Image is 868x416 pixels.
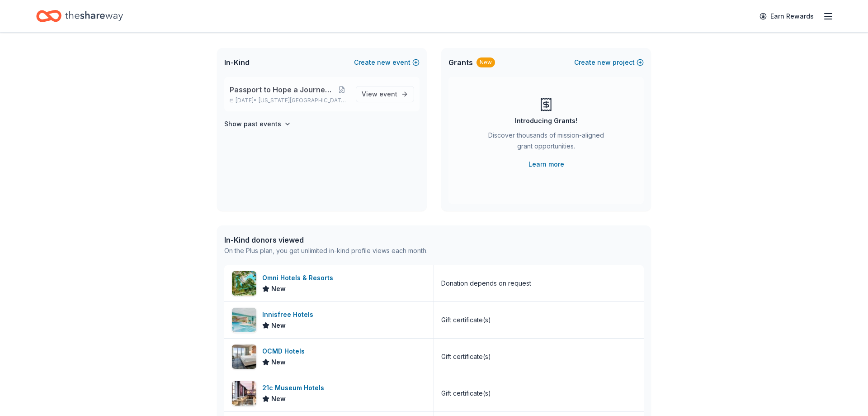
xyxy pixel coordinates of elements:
div: OCMD Hotels [262,346,308,357]
span: [US_STATE][GEOGRAPHIC_DATA], [GEOGRAPHIC_DATA] [259,97,349,104]
div: Discover thousands of mission-aligned grant opportunities. [485,130,608,155]
span: Passport to Hope a Journey of Progress [230,84,335,95]
img: Image for 21c Museum Hotels [232,381,256,406]
button: Createnewevent [354,57,420,68]
div: Introducing Grants! [515,115,577,126]
div: Innisfree Hotels [262,309,317,320]
a: Learn more [528,159,564,170]
img: Image for Omni Hotels & Resorts [232,271,256,296]
a: Home [36,5,123,27]
button: Show past events [224,119,291,129]
div: 21c Museum Hotels [262,383,328,393]
div: Donation depends on request [441,278,531,289]
p: [DATE] • [230,97,349,104]
a: Earn Rewards [754,8,819,24]
span: new [377,57,391,68]
h4: Show past events [224,119,281,129]
div: On the Plus plan, you get unlimited in-kind profile views each month. [224,245,428,256]
span: new [597,57,611,68]
div: Gift certificate(s) [441,388,491,399]
span: New [271,320,286,331]
a: View event [356,86,414,102]
div: In-Kind donors viewed [224,234,428,245]
span: New [271,393,286,404]
div: Omni Hotels & Resorts [262,273,337,283]
button: Createnewproject [574,57,644,68]
div: Gift certificate(s) [441,351,491,362]
img: Image for Innisfree Hotels [232,308,256,332]
div: Gift certificate(s) [441,315,491,325]
div: New [476,57,495,67]
span: In-Kind [224,57,250,68]
img: Image for OCMD Hotels [232,344,256,369]
span: View [362,89,397,100]
span: event [379,90,397,98]
span: New [271,283,286,294]
span: Grants [448,57,473,68]
span: New [271,357,286,368]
